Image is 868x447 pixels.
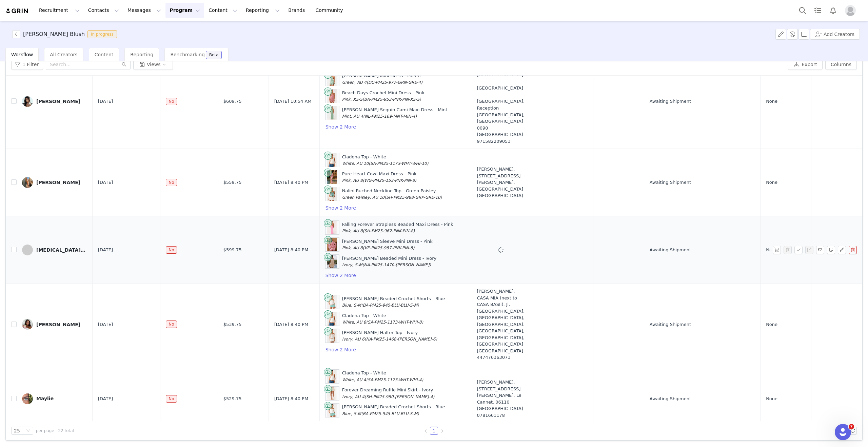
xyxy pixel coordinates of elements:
span: [DATE] [98,321,113,328]
span: Pink, XS-S [342,97,362,102]
span: (SA-PM25-1173-WHT-WHI-10) [369,161,428,166]
span: Blue, S-M [342,303,361,308]
i: icon: search [122,62,126,67]
span: Ivory, S-M [342,263,362,267]
div: [PERSON_NAME] [36,322,80,327]
div: Maylie [36,396,54,402]
div: [PERSON_NAME] Mini Dress - Green [342,73,422,86]
img: 7b275bed-e9a8-419d-8ecb-dfe84bbfb98a.jpg [22,96,33,107]
img: grin logo [5,8,29,14]
div: [PERSON_NAME], [STREET_ADDRESS][PERSON_NAME]. [GEOGRAPHIC_DATA] [GEOGRAPHIC_DATA] [477,166,525,199]
span: (SH-PM25-962-PNK-PIN-8) [363,229,415,233]
iframe: Intercom live chat [835,424,851,440]
li: 1 [430,427,438,435]
button: 1 Filter [11,59,43,70]
span: No [166,395,177,403]
span: (VE-PM25-987-PNK-PIN-8) [363,246,415,250]
li: Previous Page [422,427,430,435]
span: None [766,247,777,253]
span: Awaiting Shipment [650,98,691,105]
div: [PERSON_NAME] Halter Top - Ivory [342,329,437,343]
button: Show 2 More [325,346,356,354]
span: (BA-PM25-945-BLU-BLU-S-M) [361,411,419,416]
button: Export [788,59,823,70]
span: $559.75 [223,179,242,186]
div: [PERSON_NAME] Beaded Mini Dress - Ivory [342,255,437,268]
span: (WG-PM25-153-PNK-PIN-8) [363,178,416,183]
div: Beta [209,53,219,57]
button: Notifications [826,3,841,18]
div: Cladena Top - White [342,312,423,326]
span: [DATE] 8:40 PM [274,179,308,186]
span: (DC-PM25-977-GRN-GRE-4) [367,80,422,85]
button: Profile [841,5,863,16]
div: 971582209053 [477,138,525,145]
span: $539.75 [223,321,242,328]
span: No [166,320,177,328]
span: [DATE] [98,247,113,253]
img: Product Image [327,72,337,86]
div: Falling Forever Strapless Beaded Maxi Dress - Pink [342,221,453,234]
span: No [166,246,177,254]
img: ebaea1cb-5dda-4de8-a35d-c2b6d276f1cd.jpg [22,177,33,188]
button: Add Creators [810,29,860,40]
span: (SA-PM25-1173-WHT-WHI-4) [366,377,423,382]
button: Columns [825,59,857,70]
span: White, AU 10 [342,161,369,166]
button: Content [204,3,241,18]
i: icon: left [424,429,428,433]
span: Awaiting Shipment [650,179,691,186]
img: Product Image [327,295,337,309]
div: [MEDICAL_DATA][PERSON_NAME] [36,247,87,253]
div: Cladena Top - White [342,154,429,167]
span: Awaiting Shipment [650,247,691,253]
button: Reporting [242,3,284,18]
span: Benchmarking [170,52,204,57]
span: (BA-PM25-945-BLU-BLU-S-M) [361,303,419,308]
span: No [166,98,177,105]
span: [DATE] 8:40 PM [274,247,308,253]
img: Product Image [327,387,337,400]
a: Maylie [22,393,87,404]
div: [PERSON_NAME], Street 11 - [GEOGRAPHIC_DATA] - [GEOGRAPHIC_DATA] - [GEOGRAPHIC_DATA]. Reception [... [477,58,525,144]
span: Awaiting Shipment [650,321,691,328]
a: [PERSON_NAME] [22,177,87,188]
span: 7 [849,424,854,429]
button: Show 2 More [325,204,356,212]
span: [DATE] 10:54 AM [274,98,312,105]
li: Next Page [438,427,446,435]
span: Awaiting Shipment [650,395,691,402]
div: Cladena Top - White [342,370,423,383]
div: Forever Dreaming Ruffle Mini Skirt - Ivory [342,387,435,400]
div: Beach Days Crochet Mini Dress - Pink [342,90,425,103]
button: Program [165,3,204,18]
span: [DATE] 8:40 PM [274,395,308,402]
span: Mint, AU 4 [342,114,363,119]
span: None [766,179,777,186]
img: Product Image [327,312,337,326]
span: None [766,395,777,402]
span: Green Paisley, AU 10 [342,195,384,200]
span: Workflow [11,52,33,57]
img: Product Image [327,153,337,167]
span: per page | 22 total [36,428,74,434]
a: [MEDICAL_DATA][PERSON_NAME] [22,245,87,255]
span: $599.75 [223,247,242,253]
img: Product Image [327,170,337,184]
span: No [166,179,177,186]
span: [DATE] 8:40 PM [274,321,308,328]
span: Pink, AU 8 [342,178,363,183]
div: 447476363073 [477,354,525,361]
button: Show 2 More [325,123,356,131]
div: [PERSON_NAME] Beaded Crochet Shorts - Blue [342,404,445,417]
img: Product Image [327,187,337,201]
img: Product Image [327,329,337,343]
a: Brands [284,3,311,18]
a: Tasks [810,3,825,18]
span: $609.75 [223,98,242,105]
div: [PERSON_NAME] [36,99,80,104]
div: Pure Heart Cowl Maxi Dress - Pink [342,171,417,184]
button: Search [795,3,810,18]
span: White, AU 8 [342,320,366,325]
